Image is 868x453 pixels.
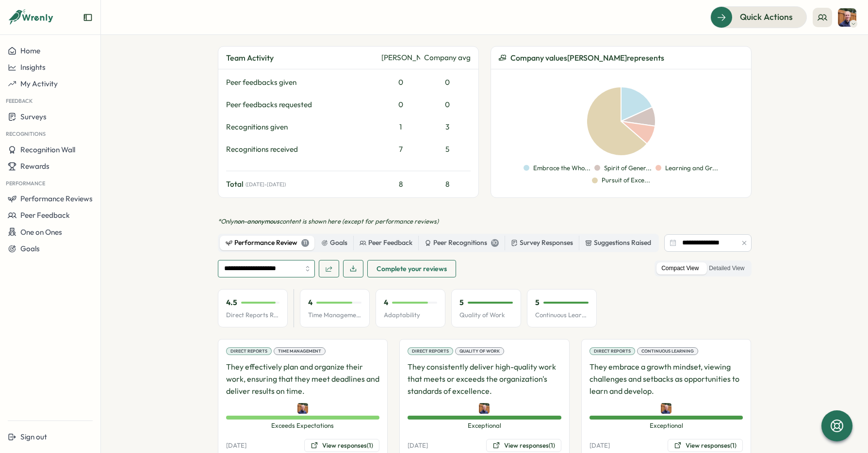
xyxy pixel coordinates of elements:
div: Recognitions received [226,144,377,155]
p: 5 [535,297,540,308]
div: 0 [424,99,471,110]
div: 3 [424,122,471,132]
p: 4 [384,297,388,308]
span: ( [DATE] - [DATE] ) [246,181,286,188]
div: 0 [381,99,420,110]
p: Time Management [308,311,361,320]
div: Direct Reports [408,347,453,355]
span: non-anonymous [234,217,279,225]
div: Peer feedbacks requested [226,99,377,110]
label: Compact View [656,262,704,275]
div: Goals [321,238,347,248]
p: 4.5 [226,297,237,308]
div: Team Activity [226,52,377,64]
span: Recognition Wall [20,145,75,154]
span: Peer Feedback [20,210,70,220]
p: Learning and Gr... [665,164,718,173]
span: Exceptional [408,421,561,430]
span: Insights [20,63,46,72]
div: 7 [381,144,420,155]
div: 8 [424,179,471,190]
div: Peer Recognitions [425,238,499,248]
p: [DATE] [408,441,428,450]
div: 10 [491,239,499,247]
span: Company values [PERSON_NAME] represents [510,52,664,64]
button: View responses(1) [304,439,379,453]
span: Exceeds Expectations [226,421,380,430]
div: Time Management [274,347,326,355]
img: Morgan Ludtke [479,403,490,414]
div: 8 [381,179,420,190]
span: Total [226,179,244,190]
button: Complete your reviews [367,260,456,277]
button: View responses(1) [486,439,561,453]
p: Embrace the Who... [533,164,590,173]
div: Peer feedbacks given [226,77,377,88]
p: [DATE] [226,441,246,450]
button: Expand sidebar [83,13,93,22]
p: Quality of Work [459,311,513,320]
button: View responses(1) [668,439,743,453]
span: Home [20,46,40,55]
button: Quick Actions [710,6,807,28]
p: 5 [459,297,464,308]
div: Recognitions given [226,122,377,132]
p: [DATE] [590,441,610,450]
p: Continuous Learning [535,311,589,320]
div: Quality of Work [455,347,504,355]
p: They embrace a growth mindset, viewing challenges and setbacks as opportunities to learn and deve... [590,361,743,397]
div: Performance Review [226,238,309,248]
img: Morgan Ludtke [297,403,308,414]
span: My Activity [20,79,58,88]
div: Company avg [424,52,471,63]
img: Morgan Ludtke [838,8,856,27]
div: 1 [381,122,420,132]
span: Performance Reviews [20,194,93,203]
span: Exceptional [590,421,743,430]
span: Complete your reviews [377,260,447,277]
span: Quick Actions [740,11,793,23]
p: *Only content is shown here (except for performance reviews) [218,217,752,226]
label: Detailed View [704,262,749,275]
p: Direct Reports Review Avg [226,311,279,320]
div: 0 [424,77,471,88]
span: Goals [20,244,40,253]
p: They effectively plan and organize their work, ensuring that they meet deadlines and deliver resu... [226,361,380,397]
div: Survey Responses [511,238,573,248]
div: Direct Reports [226,347,272,355]
div: Peer Feedback [360,238,412,248]
span: One on Ones [20,227,62,237]
div: [PERSON_NAME] [381,52,420,63]
img: Morgan Ludtke [661,403,671,414]
span: Rewards [20,162,49,171]
p: Spirit of Gener... [604,164,652,173]
div: 5 [424,144,471,155]
div: Continuous Learning [637,347,698,355]
div: 0 [381,77,420,88]
div: Direct Reports [590,347,635,355]
span: Surveys [20,112,47,121]
p: They consistently deliver high-quality work that meets or exceeds the organization's standards of... [408,361,561,397]
p: Pursuit of Exce... [602,176,650,185]
div: 11 [301,239,309,247]
p: 4 [308,297,312,308]
p: Adaptability [384,311,437,320]
span: Sign out [20,432,47,441]
div: Suggestions Raised [585,238,651,248]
